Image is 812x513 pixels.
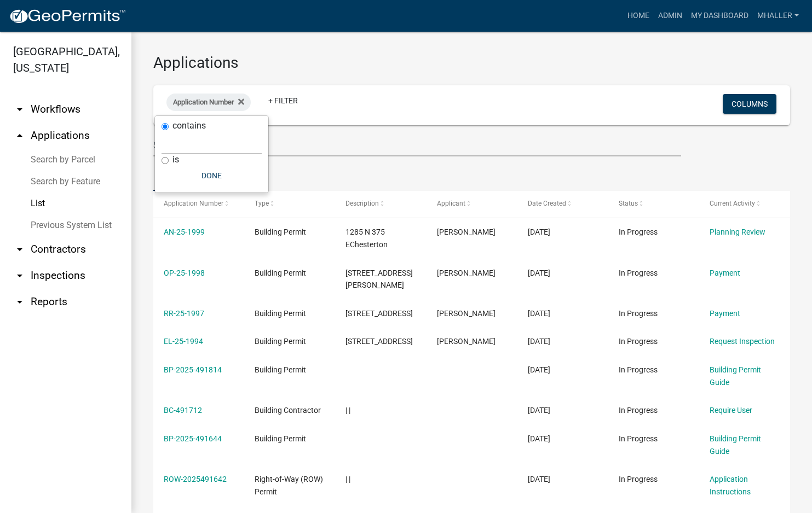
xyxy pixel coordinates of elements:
[260,91,307,110] a: + Filter
[710,337,775,346] a: Request Inspection
[345,406,350,415] span: | |
[710,365,761,387] a: Building Permit Guide
[517,191,608,217] datatable-header-cell: Date Created
[255,228,306,236] span: Building Permit
[528,228,550,236] span: 10/14/2025
[255,309,306,318] span: Building Permit
[619,434,658,443] span: In Progress
[162,166,262,185] button: Done
[710,309,740,318] a: Payment
[153,156,185,191] a: Data
[619,475,658,483] span: In Progress
[345,475,350,483] span: | |
[164,228,205,236] a: AN-25-1999
[255,337,306,346] span: Building Permit
[710,200,755,207] span: Current Activity
[699,191,790,217] datatable-header-cell: Current Activity
[623,5,654,26] a: Home
[619,269,658,277] span: In Progress
[164,309,204,318] a: RR-25-1997
[244,191,335,217] datatable-header-cell: Type
[164,269,205,277] a: OP-25-1998
[153,134,681,156] input: Search for applications
[345,269,413,290] span: 740 Westerfield DrHebron
[528,337,550,346] span: 10/13/2025
[255,200,269,207] span: Type
[255,365,306,374] span: Building Permit
[710,406,752,415] a: Require User
[528,269,550,277] span: 10/14/2025
[255,269,306,277] span: Building Permit
[654,5,687,26] a: Admin
[528,406,550,415] span: 10/13/2025
[528,365,550,374] span: 10/13/2025
[164,337,203,346] a: EL-25-1994
[13,103,26,116] i: arrow_drop_down
[528,434,550,443] span: 10/13/2025
[437,200,465,207] span: Applicant
[164,434,222,443] a: BP-2025-491644
[172,155,179,164] label: is
[164,475,227,483] a: ROW-2025491642
[345,309,413,318] span: 275 Hawkwood DrValparaiso
[619,309,658,318] span: In Progress
[13,243,26,256] i: arrow_drop_down
[619,228,658,236] span: In Progress
[710,269,740,277] a: Payment
[619,365,658,374] span: In Progress
[710,228,765,236] a: Planning Review
[153,191,244,217] datatable-header-cell: Application Number
[172,121,206,130] label: contains
[437,228,496,236] span: Tami Evans
[437,337,496,346] span: Tracy Thompson
[345,200,379,207] span: Description
[528,309,550,318] span: 10/14/2025
[528,200,566,207] span: Date Created
[255,475,323,496] span: Right-of-Way (ROW) Permit
[619,406,658,415] span: In Progress
[687,5,753,26] a: My Dashboard
[345,337,413,346] span: 641 N Old Suman RdValparaiso
[335,191,426,217] datatable-header-cell: Description
[528,475,550,483] span: 10/13/2025
[608,191,699,217] datatable-header-cell: Status
[753,5,803,26] a: mhaller
[164,365,222,374] a: BP-2025-491814
[13,269,26,282] i: arrow_drop_down
[345,228,388,249] span: 1285 N 375 EChesterton
[710,475,751,496] a: Application Instructions
[255,434,306,443] span: Building Permit
[437,269,496,277] span: Tami Evans
[619,200,638,207] span: Status
[437,309,496,318] span: Corey Grieger
[426,191,517,217] datatable-header-cell: Applicant
[723,94,776,114] button: Columns
[173,98,234,106] span: Application Number
[619,337,658,346] span: In Progress
[13,295,26,308] i: arrow_drop_down
[13,129,26,142] i: arrow_drop_up
[164,406,202,415] a: BC-491712
[164,200,223,207] span: Application Number
[710,434,761,456] a: Building Permit Guide
[153,54,790,72] h3: Applications
[255,406,321,415] span: Building Contractor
